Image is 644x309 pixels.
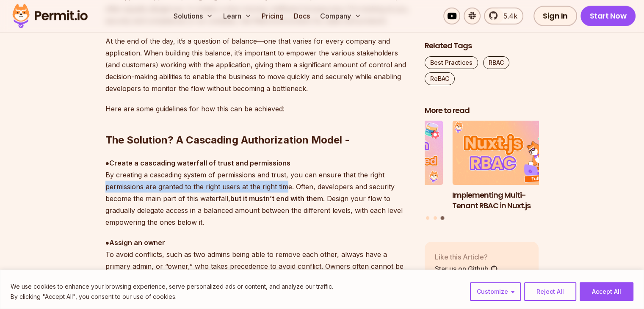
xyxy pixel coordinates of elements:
[105,237,411,284] p: ● To avoid conflicts, such as two admins being able to remove each other, always have a primary a...
[11,292,333,302] p: By clicking "Accept All", you consent to our use of cookies.
[109,238,165,247] strong: Assign an owner
[105,99,411,147] h2: The Solution? A Cascading Authorization Model -
[452,190,567,211] h3: Implementing Multi-Tenant RBAC in Nuxt.js
[11,281,333,292] p: We use cookies to enhance your browsing experience, serve personalized ads or content, and analyz...
[105,103,411,115] p: Here are some guidelines for how this can be achieved:
[8,2,91,30] img: Permit logo
[220,8,255,25] button: Learn
[452,121,567,211] li: 3 of 3
[329,121,443,211] li: 2 of 3
[105,157,411,228] p: ● By creating a cascading system of permissions and trust, you can ensure that the right permissi...
[425,72,455,85] a: ReBAC
[258,8,287,25] a: Pricing
[290,8,313,25] a: Docs
[434,217,437,220] button: Go to slide 2
[498,11,517,21] span: 5.4k
[425,105,539,116] h2: More to read
[426,217,429,220] button: Go to slide 1
[425,41,539,51] h2: Related Tags
[425,121,539,221] div: Posts
[533,6,577,26] a: Sign In
[580,282,633,301] button: Accept All
[230,194,323,203] strong: but it mustn’t end with them
[435,264,498,274] a: Star us on Github
[170,8,216,25] button: Solutions
[524,282,576,301] button: Reject All
[109,159,290,167] strong: Create a cascading waterfall of trust and permissions
[470,282,521,301] button: Customize
[435,252,498,262] p: Like this Article?
[329,121,443,185] img: Prisma ORM Data Filtering with ReBAC
[484,8,523,25] a: 5.4k
[580,6,636,26] a: Start Now
[452,121,567,211] a: Implementing Multi-Tenant RBAC in Nuxt.jsImplementing Multi-Tenant RBAC in Nuxt.js
[441,216,445,220] button: Go to slide 3
[105,35,411,94] p: At the end of the day, it’s a question of balance—one that varies for every company and applicati...
[317,8,365,25] button: Company
[483,56,509,69] a: RBAC
[425,56,478,69] a: Best Practices
[452,121,567,185] img: Implementing Multi-Tenant RBAC in Nuxt.js
[329,190,443,211] h3: Prisma ORM Data Filtering with ReBAC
